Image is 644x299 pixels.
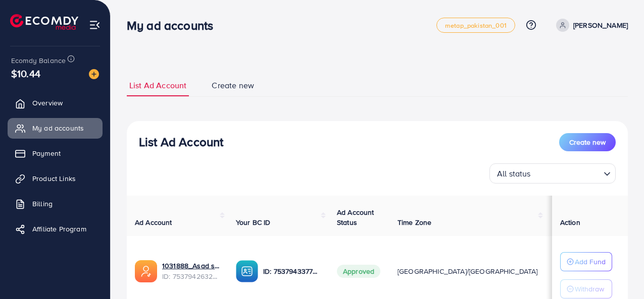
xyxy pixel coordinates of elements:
span: Approved [337,265,380,278]
span: Payment [32,148,61,158]
span: Ecomdy Balance [11,55,66,66]
a: Affiliate Program [8,219,103,239]
img: ic-ba-acc.ded83a64.svg [236,260,258,282]
a: Product Links [8,168,103,189]
a: Payment [8,143,103,163]
p: Withdraw [575,283,604,295]
span: Ad Account Status [337,207,374,227]
a: 1031888_Asad shah 2_1755064281276 [162,261,220,271]
img: ic-ads-acc.e4c84228.svg [135,260,157,282]
p: ID: 7537943377279549456 [263,265,321,277]
p: [PERSON_NAME] [573,19,628,31]
img: image [89,69,99,79]
span: [GEOGRAPHIC_DATA]/[GEOGRAPHIC_DATA] [398,266,538,276]
h3: My ad accounts [127,18,221,33]
button: Withdraw [560,279,612,298]
img: logo [10,14,78,30]
span: All status [495,166,533,181]
span: List Ad Account [129,80,186,91]
span: Time Zone [398,217,431,227]
a: Overview [8,93,103,113]
h3: List Ad Account [139,135,223,149]
span: metap_pakistan_001 [445,22,507,29]
span: Create new [212,80,254,91]
a: My ad accounts [8,118,103,138]
a: Billing [8,194,103,214]
span: Overview [32,98,63,108]
span: My ad accounts [32,123,84,133]
span: Your BC ID [236,217,271,227]
span: $10.44 [11,66,40,81]
a: [PERSON_NAME] [552,19,628,32]
div: <span class='underline'>1031888_Asad shah 2_1755064281276</span></br>7537942632723562504 [162,261,220,281]
p: Add Fund [575,256,606,268]
div: Search for option [489,163,616,184]
input: Search for option [534,164,600,181]
span: Product Links [32,173,76,184]
button: Create new [559,133,616,151]
span: Create new [569,137,606,147]
span: ID: 7537942632723562504 [162,271,220,281]
span: Affiliate Program [32,224,86,234]
button: Add Fund [560,252,612,271]
span: Action [560,217,580,227]
a: metap_pakistan_001 [436,18,515,33]
img: menu [89,19,101,31]
span: Ad Account [135,217,172,227]
span: Billing [32,199,53,209]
